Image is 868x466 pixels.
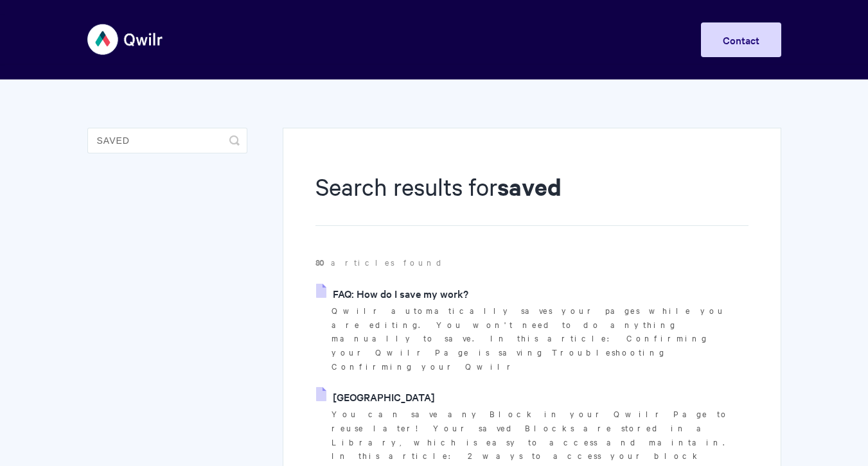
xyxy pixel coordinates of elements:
strong: saved [497,171,562,202]
h1: Search results for [315,170,748,226]
img: Qwilr Help Center [87,15,164,64]
p: Qwilr automatically saves your pages while you are editing. You won't need to do anything manuall... [332,304,748,374]
p: articles found [315,255,748,270]
a: FAQ: How do I save my work? [316,284,468,303]
input: Search [87,128,247,153]
a: Contact [701,22,781,57]
strong: 80 [315,256,331,268]
a: [GEOGRAPHIC_DATA] [316,387,435,406]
